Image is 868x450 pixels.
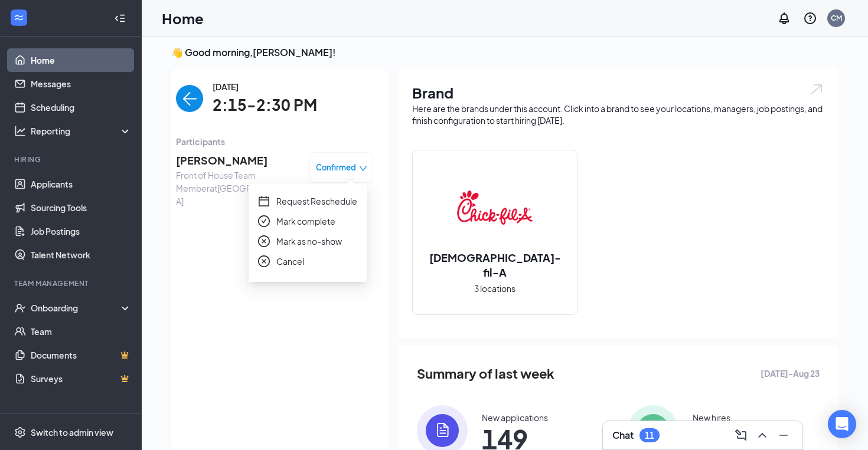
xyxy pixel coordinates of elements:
[31,196,132,219] a: Sourcing Tools
[258,195,270,207] span: calendar
[258,255,270,267] span: close-circle
[162,8,204,28] h1: Home
[14,125,26,137] svg: Analysis
[777,11,791,25] svg: Notifications
[412,103,824,126] div: Here are the brands under this account. Click into a brand to see your locations, managers, job p...
[316,162,356,173] span: Confirmed
[176,135,373,148] span: Participants
[774,426,793,445] button: Minimize
[645,431,654,441] div: 11
[776,428,791,442] svg: Minimize
[14,426,26,438] svg: Settings
[276,255,304,268] span: Cancel
[413,250,577,280] h2: [DEMOGRAPHIC_DATA]-fil-A
[31,172,132,196] a: Applicants
[482,428,548,449] span: 149
[276,235,342,248] span: Mark as no-show
[258,235,270,247] span: close-circle
[171,46,838,59] h3: 👋 Good morning, [PERSON_NAME] !
[612,429,634,442] h3: Chat
[213,93,317,117] span: 2:15-2:30 PM
[417,363,554,384] span: Summary of last week
[13,12,25,24] svg: WorkstreamLogo
[213,80,317,93] span: [DATE]
[359,165,367,173] span: down
[761,367,820,380] span: [DATE] - Aug 23
[31,302,122,314] div: Onboarding
[482,412,548,423] div: New applications
[809,83,824,96] img: open.6027fd2a22e1237b5b06.svg
[14,155,129,165] div: Hiring
[474,282,515,295] span: 3 locations
[176,152,300,169] span: [PERSON_NAME]
[732,426,750,445] button: ComposeMessage
[457,170,533,245] img: Chick-fil-A
[31,96,132,119] a: Scheduling
[14,302,26,314] svg: UserCheck
[276,195,357,208] span: Request Reschedule
[31,72,132,96] a: Messages
[412,83,824,103] h1: Brand
[755,428,769,442] svg: ChevronUp
[734,428,748,442] svg: ComposeMessage
[803,11,817,25] svg: QuestionInfo
[31,320,132,343] a: Team
[31,48,132,72] a: Home
[31,343,132,367] a: DocumentsCrown
[31,367,132,390] a: SurveysCrown
[31,426,113,438] div: Switch to admin view
[176,169,300,208] span: Front of House Team Member at [GEOGRAPHIC_DATA]
[693,412,730,423] div: New hires
[114,12,126,24] svg: Collapse
[14,278,129,288] div: Team Management
[831,13,842,23] div: CM
[753,426,772,445] button: ChevronUp
[31,243,132,267] a: Talent Network
[276,215,335,228] span: Mark complete
[31,125,132,137] div: Reporting
[828,410,856,438] div: Open Intercom Messenger
[31,219,132,243] a: Job Postings
[258,215,270,227] span: check-circle
[176,85,203,112] button: back-button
